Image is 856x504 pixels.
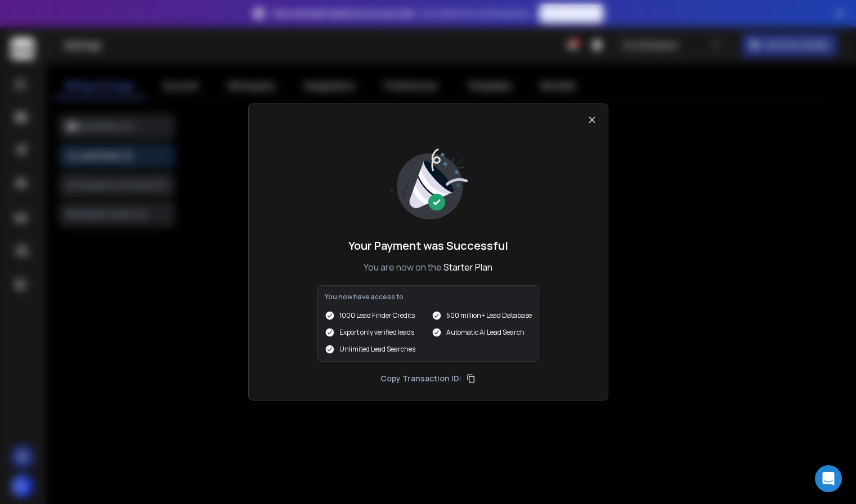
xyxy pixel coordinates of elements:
[325,292,532,301] p: You now have access to
[386,142,470,227] img: image
[325,327,425,337] div: Export only verified leads
[364,260,492,274] p: You are now on the
[325,344,425,354] div: Unlimited Lead Searches
[815,465,842,492] div: Open Intercom Messenger
[380,373,462,384] p: Copy Transaction ID:
[348,238,508,254] h1: Your Payment was Successful
[432,327,532,337] div: Automatic AI Lead Search
[432,310,532,321] div: 500 million+ Lead Database
[443,261,492,273] span: Starter Plan
[325,310,425,321] div: 1000 Lead Finder Credits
